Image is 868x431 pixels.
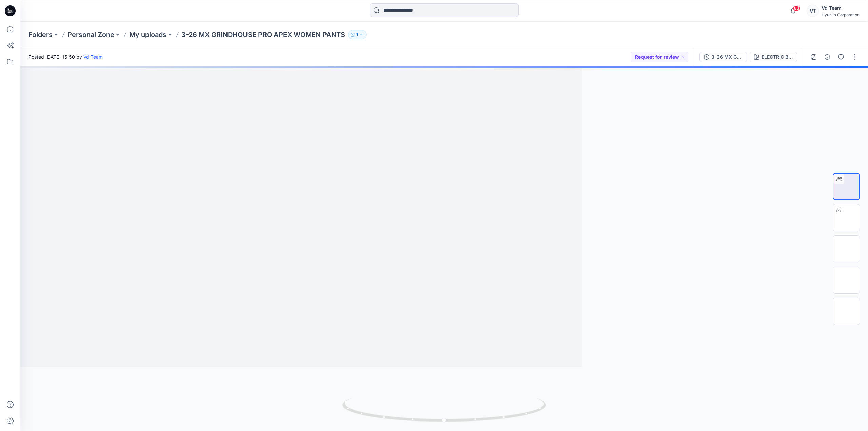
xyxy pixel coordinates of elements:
[356,31,358,38] p: 1
[833,204,860,231] img: 2J3P-26 MX GRINDHOUSE PRO APEX WOMEN SET
[181,30,345,39] p: 3-26 MX GRINDHOUSE PRO APEX WOMEN PANTS
[833,174,859,199] img: 3-26 MX GRINDHOUSE PRO APEX WOMEN PANTS
[129,30,166,39] a: My uploads
[28,30,53,39] a: Folders
[793,6,800,11] span: 83
[822,4,860,12] div: Vd Team
[822,12,860,17] div: Hyunjin Corporation
[711,53,743,61] div: 3-26 MX GRINDHOUSE PRO APEX WOMEN PANTS
[833,242,860,256] img: BEFORE&AFTER_F
[750,52,797,62] button: ELECTRIC BLUE
[83,54,103,60] a: Vd Team
[822,52,833,62] button: Details
[67,30,114,39] a: Personal Zone
[833,304,860,318] img: Colorway Cover
[348,30,367,39] button: 1
[762,53,793,61] div: ELECTRIC BLUE
[28,53,103,60] span: Posted [DATE] 15:50 by
[807,5,819,17] div: VT
[699,52,747,62] button: 3-26 MX GRINDHOUSE PRO APEX WOMEN PANTS
[833,273,860,287] img: BEFORE&AFTER_side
